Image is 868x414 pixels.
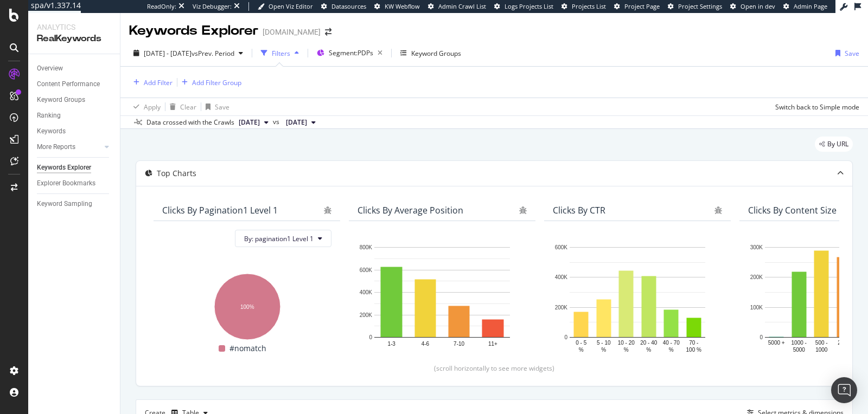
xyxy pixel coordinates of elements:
[669,347,674,353] text: %
[358,242,527,355] svg: A chart.
[193,2,232,11] div: Viz Debugger:
[668,2,722,11] a: Project Settings
[146,118,234,127] div: Data crossed with the Crawls
[771,98,859,115] button: Switch back to Simple mode
[358,205,463,216] div: Clicks By Average Position
[741,2,775,10] span: Open in dev
[37,22,111,33] div: Analytics
[149,364,839,373] div: (scroll horizontally to see more widgets)
[37,141,101,153] a: More Reports
[37,110,112,121] a: Ranking
[815,340,828,346] text: 500 -
[129,98,161,115] button: Apply
[454,341,464,347] text: 7-10
[282,116,320,129] button: [DATE]
[129,22,258,40] div: Keywords Explorer
[640,340,658,346] text: 20 - 40
[553,242,722,355] svg: A chart.
[129,44,247,62] button: [DATE] - [DATE]vsPrev. Period
[714,206,722,214] div: bug
[201,98,229,115] button: Save
[157,168,196,179] div: Top Charts
[614,2,660,11] a: Project Page
[37,110,61,121] div: Ranking
[144,102,161,112] div: Apply
[519,206,527,214] div: bug
[37,126,112,137] a: Keywords
[505,2,553,10] span: Logs Projects List
[845,49,859,58] div: Save
[286,118,307,127] span: 2024 Dec. 28th
[129,76,173,89] button: Add Filter
[37,63,112,74] a: Overview
[783,2,827,11] a: Admin Page
[624,2,660,10] span: Project Page
[229,342,266,355] span: #nomatch
[37,94,85,106] div: Keyword Groups
[331,2,366,10] span: Datasources
[428,2,486,11] a: Admin Crawl List
[37,198,92,210] div: Keyword Sampling
[488,341,497,347] text: 11+
[618,340,635,346] text: 10 - 20
[750,275,763,281] text: 200K
[555,244,568,250] text: 600K
[494,2,553,11] a: Logs Projects List
[162,268,331,342] svg: A chart.
[37,178,112,189] a: Explorer Bookmarks
[686,347,701,353] text: 100 %
[827,141,848,147] span: By URL
[768,340,785,346] text: 5000 +
[438,2,486,10] span: Admin Crawl List
[794,2,827,10] span: Admin Page
[385,2,420,10] span: KW Webflow
[396,44,465,62] button: Keyword Groups
[748,205,837,216] div: Clicks By Content Size
[646,347,651,353] text: %
[180,102,196,112] div: Clear
[838,340,850,346] text: 250 -
[793,347,806,353] text: 5000
[239,118,260,127] span: 2025 Aug. 30th
[37,33,111,45] div: RealKeywords
[329,48,373,57] span: Segment: PDPs
[555,305,568,310] text: 200K
[601,347,606,353] text: %
[324,206,331,214] div: bug
[269,2,313,10] span: Open Viz Editor
[273,117,282,127] span: vs
[831,377,857,403] div: Open Intercom Messenger
[730,2,775,11] a: Open in dev
[387,341,395,347] text: 1-3
[411,49,461,58] div: Keyword Groups
[325,28,331,36] div: arrow-right-arrow-left
[369,334,372,340] text: 0
[37,126,66,137] div: Keywords
[244,234,314,243] span: By: pagination1 Level 1
[759,334,763,340] text: 0
[678,2,722,10] span: Project Settings
[775,102,859,112] div: Switch back to Simple mode
[263,27,321,37] div: [DOMAIN_NAME]
[576,340,586,346] text: 0 - 5
[360,267,373,273] text: 600K
[144,49,192,58] span: [DATE] - [DATE]
[37,141,75,153] div: More Reports
[215,102,229,112] div: Save
[579,347,584,353] text: %
[235,230,331,247] button: By: pagination1 Level 1
[561,2,606,11] a: Projects List
[37,94,112,106] a: Keyword Groups
[147,2,176,11] div: ReadOnly:
[815,347,828,353] text: 1000
[815,137,853,152] div: legacy label
[37,79,100,90] div: Content Performance
[312,44,387,62] button: Segment:PDPs
[177,76,241,89] button: Add Filter Group
[192,78,241,87] div: Add Filter Group
[162,205,278,216] div: Clicks By pagination1 Level 1
[663,340,680,346] text: 40 - 70
[624,347,629,353] text: %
